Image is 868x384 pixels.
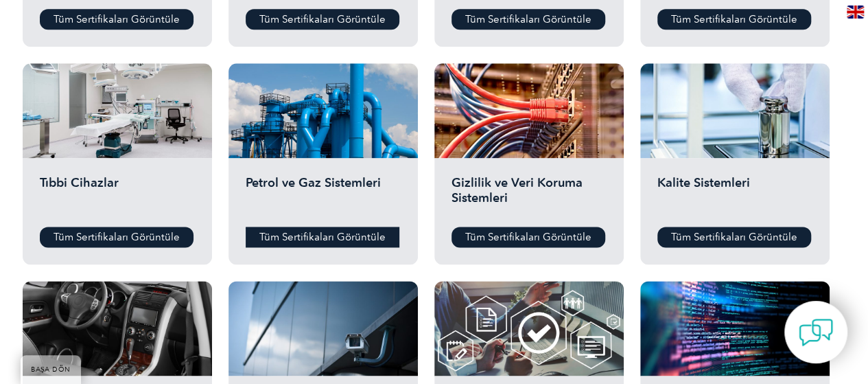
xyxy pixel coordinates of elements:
[40,9,193,30] a: Tüm Sertifikaları Görüntüle
[465,231,591,243] font: Tüm Sertifikaları Görüntüle
[465,13,591,25] font: Tüm Sertifikaları Görüntüle
[54,13,180,25] font: Tüm Sertifikaları Görüntüle
[246,9,399,30] a: Tüm Sertifikaları Görüntüle
[451,9,605,30] a: Tüm Sertifikaları Görüntüle
[31,365,71,374] font: BAŞA DÖN
[671,13,797,25] font: Tüm Sertifikaları Görüntüle
[451,227,605,247] a: Tüm Sertifikaları Görüntüle
[799,315,833,350] img: contact-chat.png
[657,227,811,247] a: Tüm Sertifikaları Görüntüle
[40,227,193,247] a: Tüm Sertifikaları Görüntüle
[246,227,399,247] a: Tüm Sertifikaları Görüntüle
[259,231,386,243] font: Tüm Sertifikaları Görüntüle
[246,175,381,190] font: Petrol ve Gaz Sistemleri
[451,175,583,205] font: Gizlilik ve Veri Koruma Sistemleri
[259,13,386,25] font: Tüm Sertifikaları Görüntüle
[847,5,864,19] img: en
[21,355,81,384] a: BAŞA DÖN
[657,9,811,30] a: Tüm Sertifikaları Görüntüle
[671,231,797,243] font: Tüm Sertifikaları Görüntüle
[54,231,180,243] font: Tüm Sertifikaları Görüntüle
[657,175,750,190] font: Kalite Sistemleri
[40,175,119,190] font: Tıbbi Cihazlar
